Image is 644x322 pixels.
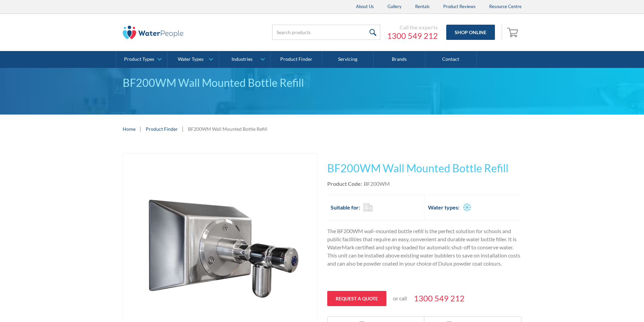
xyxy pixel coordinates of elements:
[331,203,360,212] h2: Suitable for:
[232,56,253,62] div: Industries
[327,291,386,306] a: Request a quote
[327,227,522,268] p: The BF200WM wall-mounted bottle refill is the perfect solution for schools and public facilities ...
[146,125,178,132] a: Product Finder
[414,292,464,304] a: 1300 549 212
[322,51,374,68] a: Servicing
[387,31,438,41] a: 1300 549 212
[374,51,425,68] a: Brands
[364,180,390,188] div: BF200WM
[178,56,204,62] div: Water Types
[123,125,136,132] a: Home
[123,75,522,91] div: BF200WM Wall Mounted Bottle Refill
[327,160,522,176] h1: BF200WM Wall Mounted Bottle Refill
[393,294,407,302] p: or call
[387,24,438,31] div: Call the experts
[428,203,459,212] h2: Water types:
[327,273,522,281] p: ‍
[188,125,267,132] div: BF200WM Wall Mounted Bottle Refill
[327,180,362,187] strong: Product Code:
[446,25,495,40] a: Shop Online
[505,24,522,41] a: Open empty cart
[425,51,477,68] a: Contact
[116,51,167,68] a: Product Types
[124,56,154,62] div: Product Types
[168,51,219,68] a: Water Types
[576,288,644,322] iframe: podium webchat widget bubble
[139,125,142,133] div: |
[219,51,270,68] a: Industries
[181,125,185,133] div: |
[271,51,322,68] a: Product Finder
[507,27,520,38] img: shopping cart
[272,25,380,40] input: Search products
[123,26,184,39] img: The Water People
